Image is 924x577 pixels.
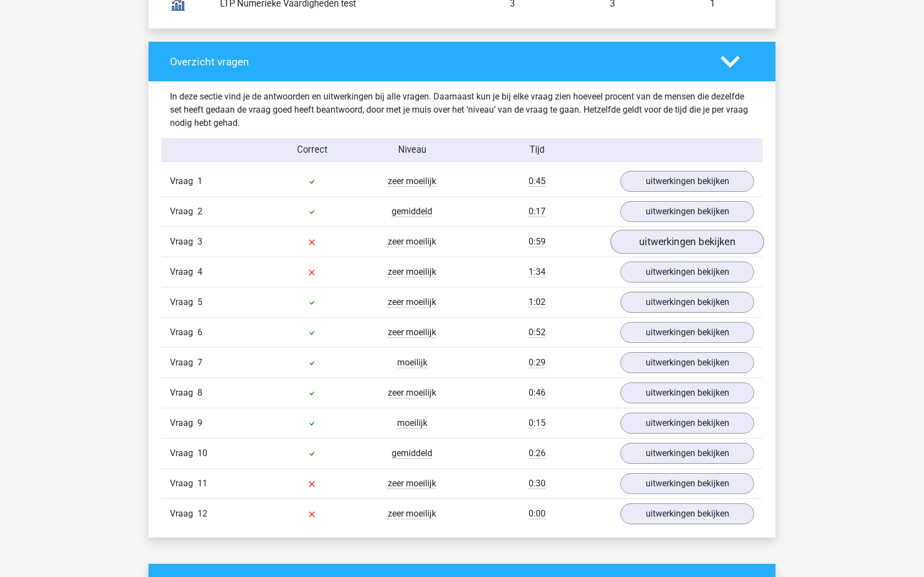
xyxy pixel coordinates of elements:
[197,448,207,458] span: 10
[170,326,197,339] span: Vraag
[620,443,754,464] a: uitwerkingen bekijken
[197,387,202,398] span: 8
[170,235,197,248] span: Vraag
[197,418,202,428] span: 9
[529,236,546,247] span: 0:59
[529,176,546,187] span: 0:45
[362,143,462,157] div: Niveau
[620,473,754,494] a: uitwerkingen bekijken
[529,478,546,489] span: 0:30
[170,447,197,460] span: Vraag
[197,297,202,307] span: 5
[170,356,197,369] span: Vraag
[529,206,546,217] span: 0:17
[392,206,432,217] span: gemiddeld
[392,448,432,459] span: gemiddeld
[170,265,197,279] span: Vraag
[162,90,762,130] div: In deze sectie vind je de antwoorden en uitwerkingen bij alle vragen. Daarnaast kun je bij elke v...
[620,503,754,524] a: uitwerkingen bekijken
[388,327,436,338] span: zeer moeilijk
[610,230,764,254] a: uitwerkingen bekijken
[529,448,546,459] span: 0:26
[462,143,612,157] div: Tijd
[197,508,207,519] span: 12
[388,236,436,247] span: zeer moeilijk
[388,387,436,398] span: zeer moeilijk
[529,357,546,368] span: 0:29
[620,171,754,192] a: uitwerkingen bekijken
[197,478,207,489] span: 11
[620,322,754,343] a: uitwerkingen bekijken
[197,357,202,368] span: 7
[620,382,754,403] a: uitwerkingen bekijken
[170,417,197,430] span: Vraag
[197,206,202,217] span: 2
[170,175,197,188] span: Vraag
[620,352,754,373] a: uitwerkingen bekijken
[529,387,546,398] span: 0:46
[529,297,546,308] span: 1:02
[170,507,197,520] span: Vraag
[397,418,427,429] span: moeilijk
[388,508,436,519] span: zeer moeilijk
[620,292,754,313] a: uitwerkingen bekijken
[197,176,202,186] span: 1
[262,143,362,157] div: Correct
[197,327,202,337] span: 6
[170,386,197,400] span: Vraag
[529,327,546,338] span: 0:52
[170,56,704,68] h4: Overzicht vragen
[620,413,754,434] a: uitwerkingen bekijken
[529,418,546,429] span: 0:15
[388,297,436,308] span: zeer moeilijk
[388,478,436,489] span: zeer moeilijk
[397,357,427,368] span: moeilijk
[529,267,546,278] span: 1:34
[388,176,436,187] span: zeer moeilijk
[529,508,546,519] span: 0:00
[197,236,202,247] span: 3
[170,296,197,309] span: Vraag
[197,267,202,277] span: 4
[170,477,197,490] span: Vraag
[620,201,754,222] a: uitwerkingen bekijken
[620,262,754,282] a: uitwerkingen bekijken
[388,267,436,278] span: zeer moeilijk
[170,205,197,218] span: Vraag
